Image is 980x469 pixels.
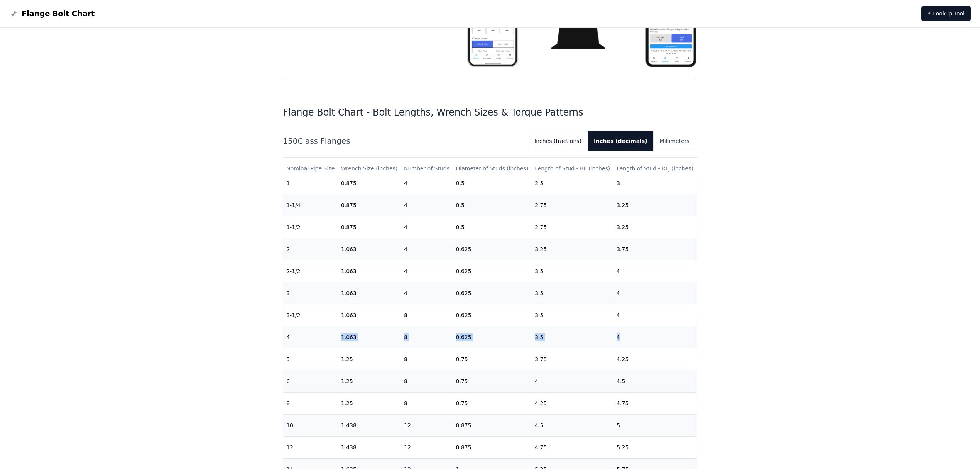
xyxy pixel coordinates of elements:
td: 4 [283,326,338,348]
th: Length of Stud - RTJ (inches) [613,158,697,180]
h2: 150 Class Flanges [283,136,522,146]
td: 0.875 [453,415,532,437]
td: 4 [401,260,453,282]
td: 0.875 [338,172,401,194]
td: 0.5 [453,194,532,216]
td: 1-1/2 [283,216,338,238]
td: 4 [401,282,453,304]
td: 0.625 [453,326,532,348]
td: 4 [401,216,453,238]
td: 3-1/2 [283,304,338,326]
td: 3.25 [532,238,613,260]
td: 4 [613,304,697,326]
button: Inches (decimals) [588,131,654,151]
td: 0.625 [453,282,532,304]
td: 1.063 [338,282,401,304]
td: 2.75 [532,216,613,238]
a: Flange Bolt Chart LogoFlange Bolt Chart [9,8,95,19]
td: 3.5 [532,282,613,304]
td: 8 [401,304,453,326]
td: 3.5 [532,326,613,348]
td: 1.063 [338,304,401,326]
td: 4 [532,370,613,393]
td: 1.438 [338,437,401,459]
td: 2 [283,238,338,260]
h1: Flange Bolt Chart - Bolt Lengths, Wrench Sizes & Torque Patterns [283,106,697,119]
td: 0.625 [453,260,532,282]
td: 4.25 [613,348,697,370]
span: Flange Bolt Chart [22,8,95,19]
td: 8 [401,348,453,370]
td: 4.75 [532,437,613,459]
td: 2-1/2 [283,260,338,282]
td: 8 [401,370,453,393]
th: Diameter of Studs (inches) [453,158,532,180]
td: 3.25 [613,216,697,238]
td: 0.875 [338,216,401,238]
td: 1.063 [338,238,401,260]
td: 1 [283,172,338,194]
td: 4 [401,194,453,216]
img: Flange Bolt Chart Logo [9,9,19,18]
td: 1.438 [338,415,401,437]
td: 4.5 [532,415,613,437]
td: 4 [401,238,453,260]
td: 3.5 [532,304,613,326]
td: 5.25 [613,437,697,459]
td: 3 [283,282,338,304]
td: 0.5 [453,216,532,238]
td: 3.75 [613,238,697,260]
td: 12 [401,415,453,437]
th: Number of Studs [401,158,453,180]
td: 4.5 [613,370,697,393]
td: 5 [613,415,697,437]
button: Millimeters [654,131,696,151]
td: 4 [401,172,453,194]
td: 3.75 [532,348,613,370]
td: 4 [613,282,697,304]
td: 12 [401,437,453,459]
td: 6 [283,370,338,393]
td: 0.75 [453,370,532,393]
td: 0.625 [453,238,532,260]
th: Wrench Size (inches) [338,158,401,180]
button: Inches (fractions) [528,131,588,151]
th: Length of Stud - RF (inches) [532,158,613,180]
td: 1.063 [338,326,401,348]
td: 0.875 [453,437,532,459]
td: 0.5 [453,172,532,194]
td: 1.25 [338,370,401,393]
td: 4 [613,260,697,282]
td: 1.25 [338,393,401,415]
td: 2.75 [532,194,613,216]
td: 0.75 [453,393,532,415]
td: 4.25 [532,393,613,415]
td: 3.25 [613,194,697,216]
td: 5 [283,348,338,370]
td: 3 [613,172,697,194]
td: 8 [401,393,453,415]
td: 0.75 [453,348,532,370]
td: 2.5 [532,172,613,194]
th: Nominal Pipe Size [283,158,338,180]
td: 3.5 [532,260,613,282]
td: 0.875 [338,194,401,216]
td: 1-1/4 [283,194,338,216]
td: 10 [283,415,338,437]
td: 1.25 [338,348,401,370]
td: 4 [613,326,697,348]
td: 8 [283,393,338,415]
td: 0.625 [453,304,532,326]
td: 4.75 [613,393,697,415]
a: ⚡ Lookup Tool [921,6,971,21]
td: 1.063 [338,260,401,282]
td: 8 [401,326,453,348]
td: 12 [283,437,338,459]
